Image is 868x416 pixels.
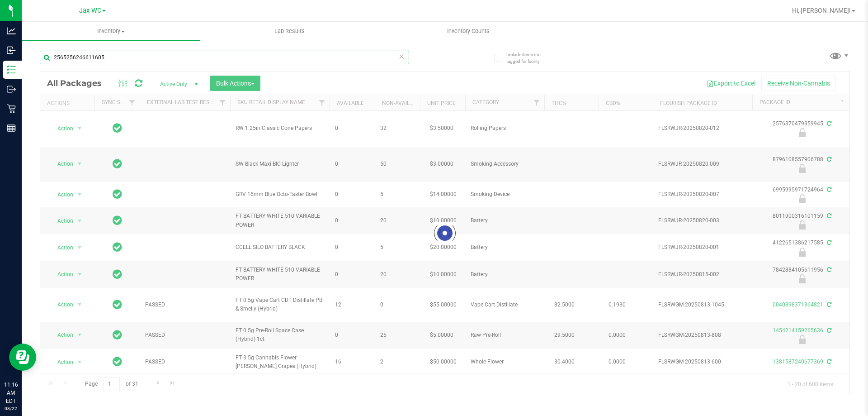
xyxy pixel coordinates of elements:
inline-svg: Reports [7,124,16,133]
p: 08/22 [4,405,18,412]
span: Include items not tagged for facility [506,51,552,65]
inline-svg: Inbound [7,46,16,55]
iframe: Resource center [9,344,36,371]
span: Clear [398,51,405,62]
p: 11:16 AM EDT [4,381,18,405]
inline-svg: Inventory [7,65,16,74]
span: Hi, [PERSON_NAME]! [792,7,851,14]
inline-svg: Outbound [7,85,16,94]
span: Lab Results [262,27,317,35]
a: Lab Results [200,22,379,41]
a: Inventory Counts [379,22,557,41]
inline-svg: Retail [7,104,16,113]
a: Inventory [22,22,200,41]
input: Search Package ID, Item Name, SKU, Lot or Part Number... [40,51,409,64]
span: Inventory Counts [435,27,502,35]
span: Inventory [22,27,200,35]
inline-svg: Analytics [7,26,16,35]
span: Jax WC [79,7,101,14]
